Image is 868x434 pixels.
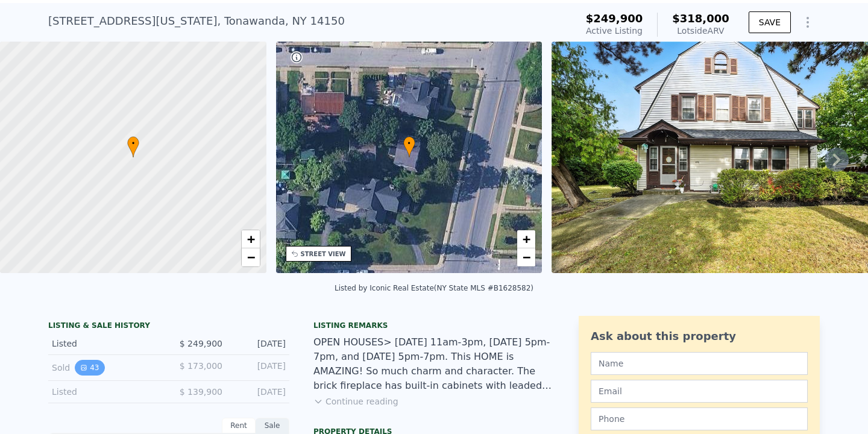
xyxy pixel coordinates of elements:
[127,138,139,149] span: •
[672,25,729,37] div: Lotside ARV
[232,386,286,398] div: [DATE]
[672,12,729,25] span: $318,000
[586,26,643,36] span: Active Listing
[586,12,643,25] span: $249,900
[256,418,289,433] div: Sale
[180,387,222,397] span: $ 139,900
[52,338,159,350] div: Listed
[222,418,256,433] div: Rent
[242,230,260,248] a: Zoom in
[180,339,222,348] span: $ 249,900
[517,230,535,248] a: Zoom in
[242,248,260,266] a: Zoom out
[749,11,791,33] button: SAVE
[247,250,254,265] span: −
[523,231,530,247] span: +
[232,360,286,376] div: [DATE]
[313,335,555,393] div: OPEN HOUSES> [DATE] 11am-3pm, [DATE] 5pm-7pm, and [DATE] 5pm-7pm. This HOME is AMAZING! So much c...
[180,361,222,371] span: $ 173,000
[75,360,104,376] button: View historical data
[313,395,398,407] button: Continue reading
[301,250,346,259] div: STREET VIEW
[247,231,254,247] span: +
[52,360,159,376] div: Sold
[517,248,535,266] a: Zoom out
[335,284,533,292] div: Listed by Iconic Real Estate (NY State MLS #B1628582)
[313,321,555,330] div: Listing remarks
[232,338,286,350] div: [DATE]
[591,328,808,345] div: Ask about this property
[403,136,415,157] div: •
[48,321,289,333] div: LISTING & SALE HISTORY
[523,250,530,265] span: −
[591,352,808,375] input: Name
[591,407,808,430] input: Phone
[127,136,139,157] div: •
[403,138,415,149] span: •
[591,380,808,403] input: Email
[52,386,159,398] div: Listed
[48,13,345,30] div: [STREET_ADDRESS][US_STATE] , Tonawanda , NY 14150
[796,10,820,34] button: Show Options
